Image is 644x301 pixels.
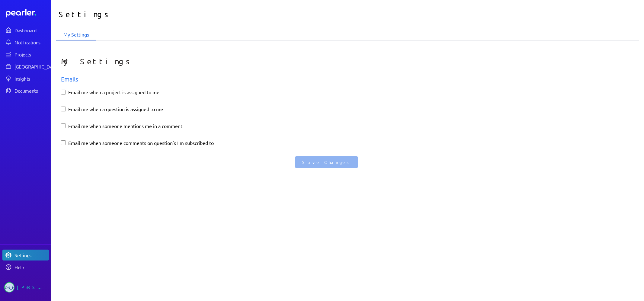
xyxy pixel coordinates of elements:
a: Notifications [2,37,49,48]
div: Insights [14,75,48,82]
div: Notifications [14,39,48,45]
a: Help [2,262,49,273]
a: Insights [2,73,49,84]
a: Dashboard [2,25,49,36]
div: My Settings [56,56,358,67]
div: Emails [56,75,358,84]
div: Help [14,264,48,270]
a: [GEOGRAPHIC_DATA] [2,61,49,72]
span: Save Changes [302,159,351,165]
a: Documents [2,85,49,96]
button: Save Changes [295,156,358,168]
a: Settings [2,250,49,261]
label: Email me when someone comments on question's I'm subscribed to [68,139,353,146]
label: Email me when someone mentions me in a comment [68,122,353,130]
label: Email me when a question is assigned to me [68,105,353,113]
div: Projects [14,51,48,57]
div: [PERSON_NAME] [17,282,47,293]
div: Documents [14,88,48,94]
div: [GEOGRAPHIC_DATA] [14,63,59,69]
div: Settings [14,252,48,258]
li: My Settings [56,29,96,40]
h1: Settings [59,7,348,22]
div: Dashboard [14,27,48,33]
span: Jessica Oates [4,282,14,293]
a: Dashboard [6,9,49,18]
label: Email me when a project is assigned to me [68,88,353,96]
a: [PERSON_NAME][PERSON_NAME] [2,280,49,295]
a: Projects [2,49,49,60]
